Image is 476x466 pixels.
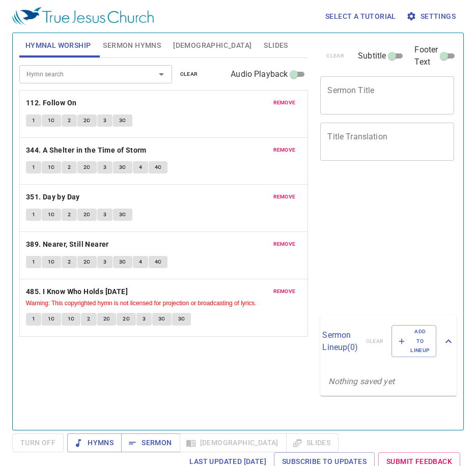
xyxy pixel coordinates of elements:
[328,376,395,386] i: Nothing saved yet
[103,314,110,324] span: 2C
[68,314,75,324] span: 1C
[322,329,357,354] p: Sermon Lineup ( 0 )
[75,436,114,449] span: Hymns
[83,257,91,267] span: 2C
[26,209,41,221] button: 1
[321,7,400,26] button: Select a tutorial
[178,314,185,324] span: 3C
[316,171,429,311] iframe: from-child
[26,144,148,157] button: 344. A Shelter in the Time of Storm
[113,256,132,268] button: 3C
[414,44,438,68] span: Footer Text
[32,257,35,267] span: 1
[273,192,296,201] span: remove
[32,210,35,219] span: 1
[32,163,35,172] span: 1
[391,325,436,357] button: Add to Lineup
[173,39,251,52] span: [DEMOGRAPHIC_DATA]
[113,114,132,127] button: 3C
[136,313,152,325] button: 3
[26,191,81,203] button: 351. Day by Day
[113,209,132,221] button: 3C
[26,238,110,251] button: 389. Nearer, Still Nearer
[267,191,302,203] button: remove
[42,313,61,325] button: 1C
[62,256,77,268] button: 2
[68,257,71,267] span: 2
[325,10,396,23] span: Select a tutorial
[83,116,91,125] span: 2C
[26,114,41,127] button: 1
[152,313,172,325] button: 3C
[119,163,126,172] span: 3C
[267,285,302,298] button: remove
[32,314,35,324] span: 1
[139,163,142,172] span: 4
[133,161,148,173] button: 4
[48,314,55,324] span: 1C
[273,240,296,249] span: remove
[408,10,456,23] span: Settings
[26,238,109,251] b: 389. Nearer, Still Nearer
[149,256,168,268] button: 4C
[180,70,198,79] span: clear
[129,436,172,449] span: Sermon
[139,257,142,267] span: 4
[26,97,77,109] b: 112. Follow On
[149,161,168,173] button: 4C
[26,256,41,268] button: 1
[264,39,288,52] span: Slides
[77,114,97,127] button: 2C
[117,313,136,325] button: 2C
[77,209,97,221] button: 2C
[62,114,77,127] button: 2
[67,433,122,452] button: Hymns
[68,163,71,172] span: 2
[273,287,296,296] span: remove
[26,97,78,109] button: 112. Follow On
[103,116,106,125] span: 3
[398,327,430,355] span: Add to Lineup
[48,257,55,267] span: 1C
[26,285,128,298] b: 485. I Know Who Holds [DATE]
[12,7,154,25] img: True Jesus Church
[273,98,296,107] span: remove
[103,39,161,52] span: Sermon Hymns
[68,210,71,219] span: 2
[121,433,180,452] button: Sermon
[87,314,90,324] span: 2
[77,161,97,173] button: 2C
[174,68,204,80] button: clear
[42,114,61,127] button: 1C
[77,256,97,268] button: 2C
[42,161,61,173] button: 1C
[48,163,55,172] span: 1C
[26,285,130,298] button: 485. I Know Who Holds [DATE]
[231,68,288,80] span: Audio Playback
[97,114,113,127] button: 3
[158,314,165,324] span: 3C
[267,238,302,250] button: remove
[267,144,302,156] button: remove
[103,257,106,267] span: 3
[155,163,162,172] span: 4C
[119,257,126,267] span: 3C
[320,315,457,367] div: Sermon Lineup(0)clearAdd to Lineup
[42,209,61,221] button: 1C
[26,144,147,157] b: 344. A Shelter in the Time of Storm
[97,161,113,173] button: 3
[103,210,106,219] span: 3
[48,116,55,125] span: 1C
[48,210,55,219] span: 1C
[133,256,148,268] button: 4
[62,161,77,173] button: 2
[83,210,91,219] span: 2C
[26,300,257,307] small: Warning: This copyrighted hymn is not licensed for projection or broadcasting of lyrics.
[62,313,81,325] button: 1C
[81,313,96,325] button: 2
[143,314,146,324] span: 3
[113,161,132,173] button: 3C
[25,39,91,52] span: Hymnal Worship
[103,163,106,172] span: 3
[97,313,117,325] button: 2C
